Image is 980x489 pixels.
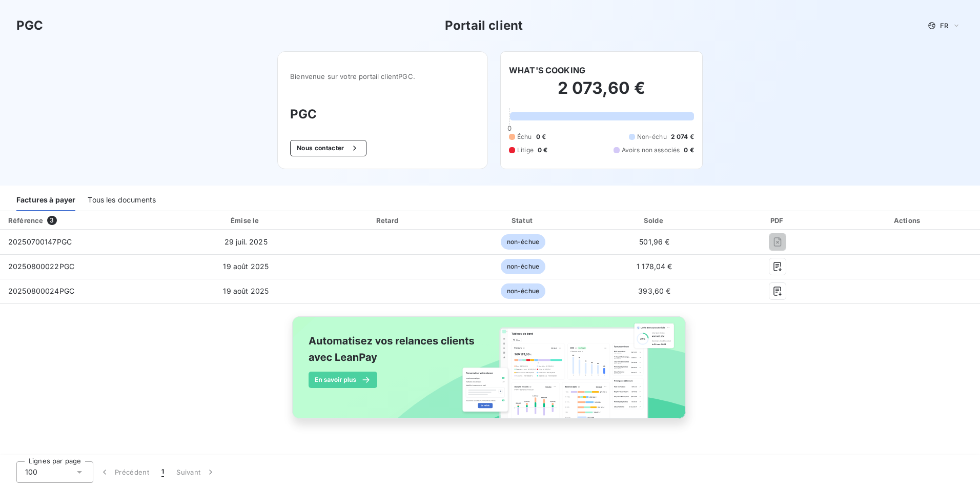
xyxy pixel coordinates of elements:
[8,237,72,246] span: 20250700147PGC
[501,283,545,299] span: non-échue
[8,287,74,295] span: 20250800024PGC
[155,461,170,483] button: 1
[637,132,667,141] span: Non-échu
[940,22,948,30] span: FR
[8,216,43,225] div: Référence
[509,64,585,76] h6: WHAT'S COOKING
[290,72,475,80] span: Bienvenue sur votre portail client PGC .
[283,310,697,436] img: banner
[517,132,532,141] span: Échu
[322,215,455,226] div: Retard
[721,215,834,226] div: PDF
[174,215,318,226] div: Émise le
[638,287,670,295] span: 393,60 €
[622,146,680,155] span: Avoirs non associés
[591,215,717,226] div: Solde
[47,216,56,225] span: 3
[671,132,694,141] span: 2 074 €
[838,215,978,226] div: Actions
[16,190,75,211] div: Factures à payer
[538,146,547,155] span: 0 €
[161,467,164,477] span: 1
[517,146,534,155] span: Litige
[223,262,269,271] span: 19 août 2025
[8,262,74,271] span: 20250800022PGC
[93,461,155,483] button: Précédent
[224,237,268,246] span: 29 juil. 2025
[501,259,545,274] span: non-échue
[25,467,37,477] span: 100
[88,190,156,211] div: Tous les documents
[290,140,366,156] button: Nous contacter
[639,237,669,246] span: 501,96 €
[445,16,523,35] h3: Portail client
[509,78,694,109] h2: 2 073,60 €
[16,16,43,35] h3: PGC
[684,146,693,155] span: 0 €
[637,262,672,271] span: 1 178,04 €
[290,105,475,124] h3: PGC
[170,461,222,483] button: Suivant
[223,287,269,295] span: 19 août 2025
[501,234,545,250] span: non-échue
[507,124,512,132] span: 0
[536,132,546,141] span: 0 €
[459,215,588,226] div: Statut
